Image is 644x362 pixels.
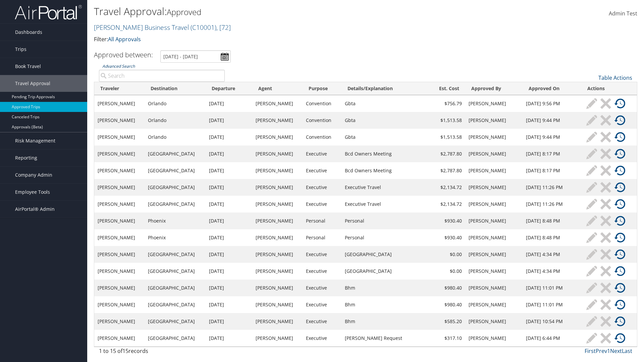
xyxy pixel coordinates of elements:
[341,162,425,179] td: Bcd Owners Meeting
[609,3,637,24] a: Admin Test
[145,162,206,179] td: [GEOGRAPHIC_DATA]
[425,82,466,95] th: Est. Cost: activate to sort column ascending
[303,296,341,313] td: Executive
[15,201,55,218] span: AirPortal® Admin
[206,129,252,145] td: [DATE]
[613,316,627,327] a: View History
[341,213,425,229] td: Personal
[303,82,341,95] th: Purpose
[523,145,581,162] td: [DATE] 8:17 PM
[252,263,303,280] td: [PERSON_NAME]
[596,347,607,355] a: Prev
[94,95,145,112] td: [PERSON_NAME]
[465,179,523,196] td: [PERSON_NAME]
[523,263,581,280] td: [DATE] 4:34 PM
[599,216,613,226] a: Cancel
[145,179,206,196] td: [GEOGRAPHIC_DATA]
[613,98,627,109] a: View History
[586,199,597,209] img: ta-modify-inactive.png
[206,95,252,112] td: [DATE]
[206,263,252,280] td: [DATE]
[252,330,303,347] td: [PERSON_NAME]
[523,82,581,95] th: Approved On: activate to sort column ascending
[94,246,145,263] td: [PERSON_NAME]
[94,296,145,313] td: [PERSON_NAME]
[303,196,341,213] td: Executive
[252,129,303,145] td: [PERSON_NAME]
[99,347,225,358] div: 1 to 15 of records
[586,249,597,260] img: ta-modify-inactive.png
[523,229,581,246] td: [DATE] 8:48 PM
[614,299,625,310] img: ta-history.png
[303,229,341,246] td: Personal
[252,179,303,196] td: [PERSON_NAME]
[599,316,613,327] a: Cancel
[160,50,231,63] input: [DATE] - [DATE]
[303,263,341,280] td: Executive
[145,280,206,296] td: [GEOGRAPHIC_DATA]
[614,115,625,126] img: ta-history.png
[585,148,599,159] a: Modify
[94,313,145,330] td: [PERSON_NAME]
[599,199,613,209] a: Cancel
[586,266,597,277] img: ta-modify-inactive.png
[94,330,145,347] td: [PERSON_NAME]
[252,313,303,330] td: [PERSON_NAME]
[523,129,581,145] td: [DATE] 9:44 PM
[613,199,627,209] a: View History
[614,232,625,243] img: ta-history.png
[614,132,625,142] img: ta-history.png
[465,196,523,213] td: [PERSON_NAME]
[425,145,466,162] td: $2,787.80
[94,213,145,229] td: [PERSON_NAME]
[425,263,466,280] td: $0.00
[15,149,37,166] span: Reporting
[145,229,206,246] td: Phoenix
[252,162,303,179] td: [PERSON_NAME]
[523,296,581,313] td: [DATE] 11:01 PM
[523,196,581,213] td: [DATE] 11:26 PM
[252,82,303,95] th: Agent
[599,266,613,277] a: Cancel
[581,82,637,95] th: Actions
[145,112,206,129] td: Orlando
[15,24,42,41] span: Dashboards
[94,263,145,280] td: [PERSON_NAME]
[425,313,466,330] td: $585.20
[613,148,627,159] a: View History
[523,112,581,129] td: [DATE] 9:44 PM
[206,162,252,179] td: [DATE]
[614,283,625,293] img: ta-history.png
[145,82,206,95] th: Destination: activate to sort column ascending
[206,313,252,330] td: [DATE]
[585,232,599,243] a: Modify
[145,129,206,145] td: Orlando
[523,330,581,347] td: [DATE] 6:44 PM
[586,115,597,126] img: ta-modify-inactive.png
[341,95,425,112] td: Gbta
[523,179,581,196] td: [DATE] 11:26 PM
[94,112,145,129] td: [PERSON_NAME]
[341,196,425,213] td: Executive Travel
[600,283,611,293] img: ta-cancel-inactive.png
[341,246,425,263] td: [GEOGRAPHIC_DATA]
[600,165,611,176] img: ta-cancel-inactive.png
[600,299,611,310] img: ta-cancel-inactive.png
[465,129,523,145] td: [PERSON_NAME]
[341,263,425,280] td: [GEOGRAPHIC_DATA]
[607,347,610,355] a: 1
[599,299,613,310] a: Cancel
[600,199,611,209] img: ta-cancel-inactive.png
[94,35,456,44] p: Filter:
[94,179,145,196] td: [PERSON_NAME]
[465,145,523,162] td: [PERSON_NAME]
[585,216,599,226] a: Modify
[252,246,303,263] td: [PERSON_NAME]
[206,112,252,129] td: [DATE]
[425,213,466,229] td: $930.40
[206,280,252,296] td: [DATE]
[191,23,216,32] span: ( C10001 )
[614,182,625,193] img: ta-history.png
[600,216,611,226] img: ta-cancel-inactive.png
[614,316,625,327] img: ta-history.png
